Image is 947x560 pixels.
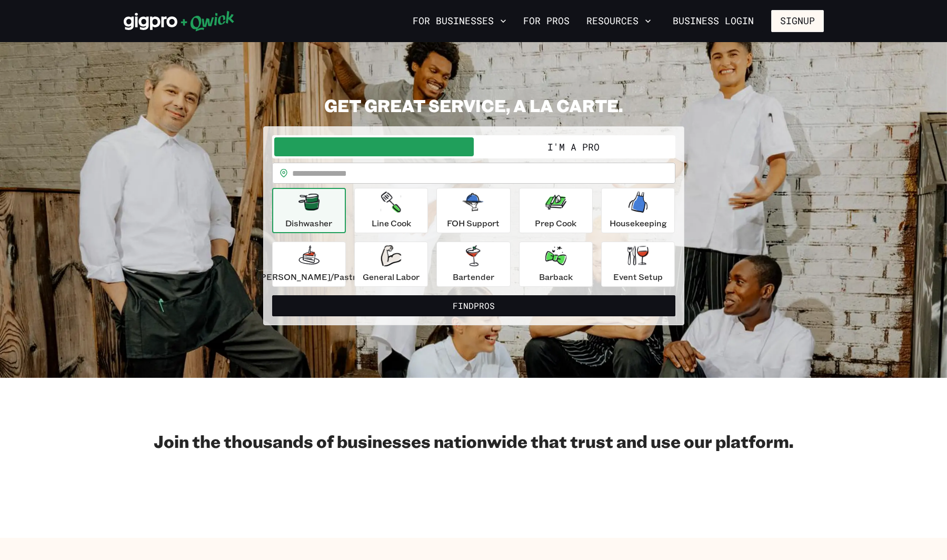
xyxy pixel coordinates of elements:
button: Barback [519,242,593,287]
button: Dishwasher [272,188,346,233]
p: Event Setup [613,271,663,283]
p: FOH Support [447,217,500,229]
button: FindPros [272,295,675,316]
button: General Labor [354,242,428,287]
button: Prep Cook [519,188,593,233]
p: Prep Cook [535,217,576,229]
button: Resources [582,12,655,30]
p: Bartender [453,271,494,283]
p: [PERSON_NAME]/Pastry [257,271,361,283]
button: For Businesses [408,12,511,30]
button: I'm a Pro [474,137,673,156]
h2: Join the thousands of businesses nationwide that trust and use our platform. [124,431,824,452]
button: I'm a Business [274,137,474,156]
a: For Pros [519,12,574,30]
p: Housekeeping [610,217,667,229]
h2: GET GREAT SERVICE, A LA CARTE. [263,95,684,116]
button: [PERSON_NAME]/Pastry [272,242,346,287]
button: Bartender [436,242,510,287]
button: FOH Support [436,188,510,233]
p: Barback [539,271,573,283]
p: Line Cook [372,217,411,229]
a: Business Login [664,10,763,32]
button: Event Setup [601,242,675,287]
p: Dishwasher [285,217,332,229]
button: Housekeeping [601,188,675,233]
button: Signup [771,10,824,32]
p: General Labor [363,271,420,283]
button: Line Cook [354,188,428,233]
